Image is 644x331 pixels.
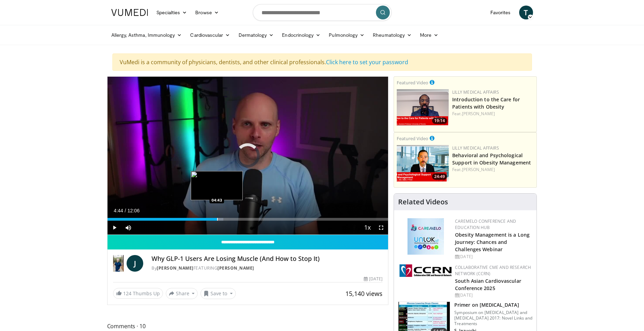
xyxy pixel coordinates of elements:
[400,264,452,277] img: a04ee3ba-8487-4636-b0fb-5e8d268f3737.png.150x105_q85_autocrop_double_scale_upscale_version-0.2.png
[452,96,520,110] a: Introduction to the Care for Patients with Obesity
[374,221,388,235] button: Fullscreen
[152,265,383,271] div: By FEATURING
[455,254,531,260] div: [DATE]
[121,221,135,235] button: Mute
[455,264,531,277] a: Collaborative CME and Research Network (CCRN)
[452,89,499,95] a: Lilly Medical Affairs
[398,198,448,206] h4: Related Videos
[113,288,163,299] a: 124 Thumbs Up
[432,173,447,180] span: 24:49
[397,89,449,126] a: 19:14
[455,278,521,291] a: South Asian Cardiovascular Conference 2025
[200,288,236,299] button: Save to
[452,152,531,166] a: Behavioral and Psychological Support in Obesity Management
[127,255,143,272] a: J
[462,167,495,172] a: [PERSON_NAME]
[519,6,533,19] a: T
[253,4,392,21] input: Search topics, interventions
[107,28,186,42] a: Allergy, Asthma, Immunology
[455,231,530,253] a: Obesity Management is a Long Journey: Chances and Challenges Webinar
[462,111,495,117] a: [PERSON_NAME]
[360,221,374,235] button: Playback Rate
[152,255,383,263] h4: Why GLP-1 Users Are Losing Muscle (And How to Stop It)
[452,111,534,117] div: Feat.
[217,265,254,271] a: [PERSON_NAME]
[113,255,124,272] img: Dr. Jordan Rennicke
[455,292,531,298] div: [DATE]
[152,6,191,19] a: Specialties
[416,28,443,42] a: More
[452,145,499,151] a: Lilly Medical Affairs
[407,218,444,255] img: 45df64a9-a6de-482c-8a90-ada250f7980c.png.150x105_q85_autocrop_double_scale_upscale_version-0.2.jpg
[397,135,428,142] small: Featured Video
[364,276,383,282] div: [DATE]
[234,28,278,42] a: Dermatology
[108,77,388,235] video-js: Video Player
[369,28,416,42] a: Rheumatology
[107,322,389,331] span: Comments 10
[432,118,447,124] span: 19:14
[157,265,194,271] a: [PERSON_NAME]
[397,89,449,126] img: acc2e291-ced4-4dd5-b17b-d06994da28f3.png.150x105_q85_crop-smart_upscale.png
[108,218,388,221] div: Progress Bar
[186,28,234,42] a: Cardiovascular
[397,145,449,181] a: 24:49
[112,53,532,71] div: VuMedi is a community of physicians, dentists, and other clinical professionals.
[191,6,223,19] a: Browse
[486,6,515,19] a: Favorites
[166,288,198,299] button: Share
[455,218,516,230] a: CaReMeLO Conference and Education Hub
[125,208,126,213] span: /
[114,208,123,213] span: 4:44
[397,145,449,181] img: ba3304f6-7838-4e41-9c0f-2e31ebde6754.png.150x105_q85_crop-smart_upscale.png
[325,28,369,42] a: Pulmonology
[345,289,383,298] span: 15,140 views
[278,28,325,42] a: Endocrinology
[397,79,428,86] small: Featured Video
[127,208,139,213] span: 12:06
[108,221,121,235] button: Play
[111,9,148,16] img: VuMedi Logo
[123,290,131,297] span: 124
[454,310,532,326] p: Symposium on [MEDICAL_DATA] and [MEDICAL_DATA] 2017: Novel Links and Treatments
[452,167,534,173] div: Feat.
[326,58,408,66] a: Click here to set your password
[191,171,243,200] img: image.jpeg
[454,302,532,308] h3: Primer on [MEDICAL_DATA]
